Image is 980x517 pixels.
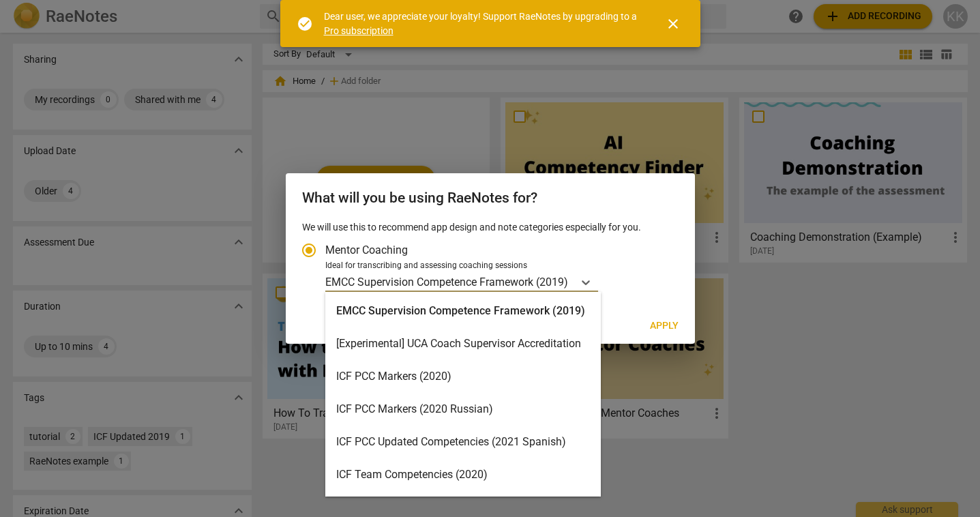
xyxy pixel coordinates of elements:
[657,8,689,40] button: Close
[639,314,689,338] button: Apply
[325,426,601,458] div: ICF PCC Updated Competencies (2021 Spanish)
[325,260,674,272] div: Ideal for transcribing and assessing coaching sessions
[665,16,681,32] span: close
[302,190,679,207] h2: What will you be using RaeNotes for?
[325,274,568,290] p: EMCC Supervision Competence Framework (2019)
[650,319,679,333] span: Apply
[324,25,394,36] a: Pro subscription
[324,10,640,38] div: Dear user, we appreciate your loyalty! Support RaeNotes by upgrading to a
[325,295,601,327] div: EMCC Supervision Competence Framework (2019)
[302,234,679,292] div: Account type
[325,242,408,258] span: Mentor Coaching
[325,458,601,491] div: ICF Team Competencies (2020)
[569,276,572,289] input: Ideal for transcribing and assessing coaching sessionsEMCC Supervision Competence Framework (2019)
[325,393,601,426] div: ICF PCC Markers (2020 Russian)
[325,360,601,393] div: ICF PCC Markers (2020)
[302,220,679,235] p: We will use this to recommend app design and note categories especially for you.
[325,327,601,360] div: [Experimental] UCA Coach Supervisor Accreditation
[297,16,313,32] span: check_circle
